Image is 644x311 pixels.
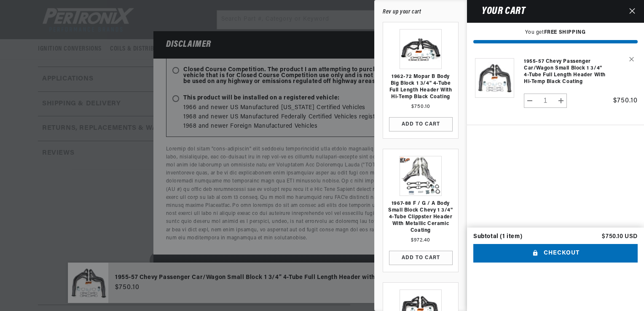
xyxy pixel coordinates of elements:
iframe: PayPal-paypal [473,273,638,292]
p: $750.10 USD [602,234,638,240]
h2: Your cart [473,7,525,16]
span: $750.10 [613,97,638,104]
button: Checkout [473,244,638,263]
p: You get [473,29,638,36]
div: Subtotal (1 item) [473,234,522,240]
button: Remove 1955-57 Chevy Passenger Car/Wagon Small Block 1 3/4" 4-Tube Full Length Header with Hi-Tem... [623,52,637,67]
a: 1955-57 Chevy Passenger Car/Wagon Small Block 1 3/4" 4-Tube Full Length Header with Hi-Temp Black... [524,58,608,85]
strong: FREE SHIPPING [544,30,586,35]
input: Quantity for 1955-57 Chevy Passenger Car/Wagon Small Block 1 3/4&quot; 4-Tube Full Length Header ... [536,94,555,108]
